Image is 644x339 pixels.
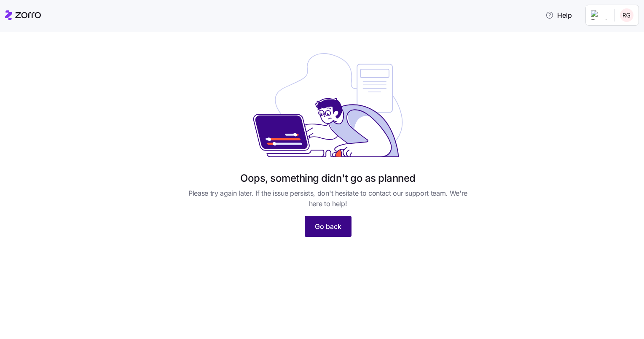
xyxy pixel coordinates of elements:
[240,172,416,185] h1: Oops, something didn't go as planned
[305,216,352,237] button: Go back
[183,188,473,209] span: Please try again later. If the issue persists, don't hesitate to contact our support team. We're ...
[545,10,572,20] span: Help
[591,10,608,20] img: Employer logo
[620,8,633,22] img: 2480ccf26b21bed0f8047111440d290b
[315,221,341,231] span: Go back
[539,7,579,24] button: Help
